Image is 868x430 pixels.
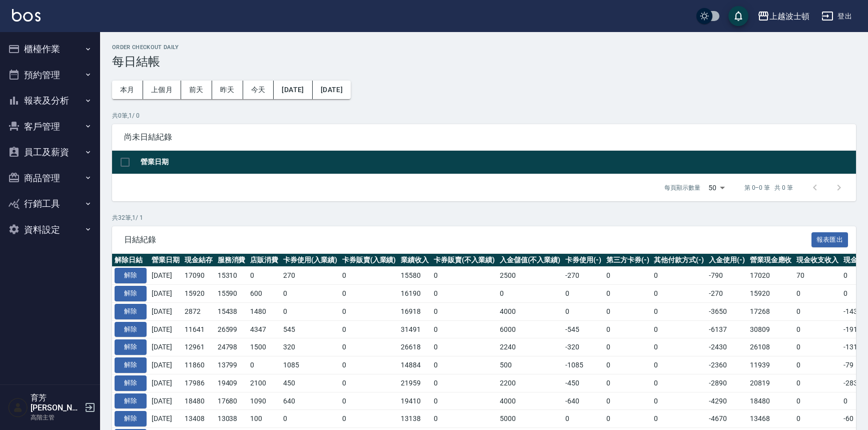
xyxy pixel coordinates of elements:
h3: 每日結帳 [112,55,856,69]
td: 0 [651,374,706,392]
div: 50 [704,174,728,201]
td: 0 [281,302,340,320]
button: 商品管理 [4,165,96,191]
button: 報表及分析 [4,88,96,114]
td: [DATE] [149,320,182,338]
th: 卡券販賣(不入業績) [431,254,497,267]
td: 0 [604,410,652,428]
td: [DATE] [149,285,182,303]
td: [DATE] [149,302,182,320]
td: 15920 [747,285,794,303]
td: -320 [563,338,604,356]
td: 0 [651,302,706,320]
td: 6000 [497,320,563,338]
td: 320 [281,338,340,356]
td: 0 [604,374,652,392]
td: 4000 [497,392,563,410]
td: 1480 [248,302,281,320]
td: 0 [340,320,399,338]
td: 640 [281,392,340,410]
th: 營業日期 [149,254,182,267]
td: -270 [706,285,747,303]
td: 15310 [215,267,248,285]
td: 0 [651,338,706,356]
th: 業績收入 [398,254,431,267]
td: 0 [651,285,706,303]
td: 0 [340,338,399,356]
td: 600 [248,285,281,303]
td: 270 [281,267,340,285]
td: 19410 [398,392,431,410]
td: 30809 [747,320,794,338]
td: 2200 [497,374,563,392]
h2: Order checkout daily [112,44,856,51]
td: 11860 [182,356,215,374]
button: 解除 [115,411,147,426]
button: 櫃檯作業 [4,36,96,62]
td: -2430 [706,338,747,356]
td: 0 [563,285,604,303]
td: [DATE] [149,338,182,356]
td: 16918 [398,302,431,320]
td: 18480 [747,392,794,410]
button: 本月 [112,81,143,99]
td: 0 [340,285,399,303]
td: 0 [248,267,281,285]
td: 4347 [248,320,281,338]
th: 卡券使用(-) [563,254,604,267]
th: 服務消費 [215,254,248,267]
th: 解除日結 [112,254,149,267]
td: 16190 [398,285,431,303]
td: -270 [563,267,604,285]
td: 0 [563,302,604,320]
td: 17090 [182,267,215,285]
td: -4290 [706,392,747,410]
td: 0 [604,267,652,285]
td: 21959 [398,374,431,392]
td: [DATE] [149,410,182,428]
td: 2500 [497,267,563,285]
img: Person [8,397,28,417]
td: 0 [431,338,497,356]
button: 解除 [115,268,147,283]
td: 2100 [248,374,281,392]
td: 0 [340,267,399,285]
td: 0 [794,374,841,392]
td: [DATE] [149,356,182,374]
span: 日結紀錄 [124,235,811,245]
td: 26618 [398,338,431,356]
button: [DATE] [274,81,312,99]
button: 昨天 [212,81,243,99]
td: 500 [497,356,563,374]
button: 解除 [115,375,147,391]
td: 0 [794,392,841,410]
td: 19409 [215,374,248,392]
td: 0 [431,285,497,303]
td: 0 [340,302,399,320]
td: 0 [604,320,652,338]
td: 24798 [215,338,248,356]
td: 13038 [215,410,248,428]
td: 0 [794,320,841,338]
td: 0 [604,356,652,374]
td: 0 [563,410,604,428]
td: 0 [431,374,497,392]
td: 70 [794,267,841,285]
td: 26599 [215,320,248,338]
td: 0 [431,267,497,285]
td: 0 [651,356,706,374]
td: 15580 [398,267,431,285]
td: 0 [794,410,841,428]
td: 4000 [497,302,563,320]
th: 第三方卡券(-) [604,254,652,267]
td: 0 [651,392,706,410]
td: 450 [281,374,340,392]
td: 1085 [281,356,340,374]
button: 上越波士頓 [753,6,813,27]
td: 1500 [248,338,281,356]
td: 0 [340,374,399,392]
span: 尚未日結紀錄 [124,132,844,142]
button: 資料設定 [4,217,96,243]
td: -4670 [706,410,747,428]
button: 解除 [115,322,147,337]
